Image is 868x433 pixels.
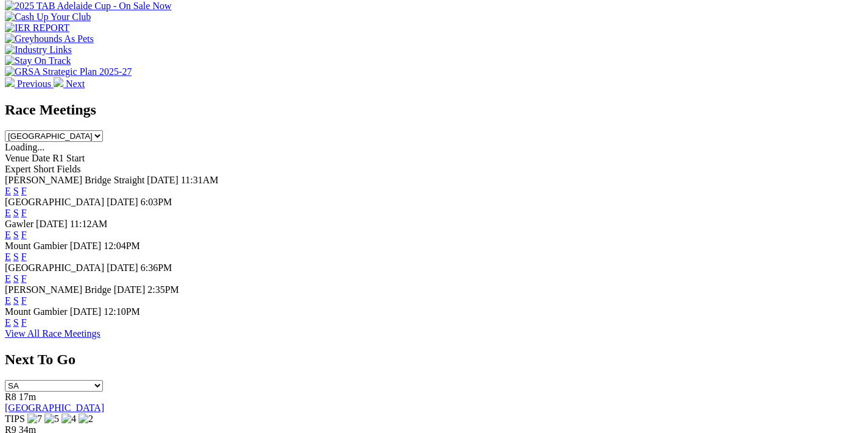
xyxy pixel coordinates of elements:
[141,197,172,207] span: 6:03PM
[5,142,44,152] span: Loading...
[54,79,85,89] a: Next
[21,252,27,262] a: F
[114,284,146,295] span: [DATE]
[5,66,132,77] img: GRSA Strategic Plan 2025-27
[44,414,59,424] img: 5
[79,414,93,424] img: 2
[104,241,140,251] span: 12:04PM
[5,252,11,262] a: E
[13,295,19,306] a: S
[147,175,178,185] span: [DATE]
[19,392,36,402] span: 17m
[13,252,19,262] a: S
[13,230,19,240] a: S
[5,273,11,284] a: E
[5,208,11,218] a: E
[21,273,27,284] a: F
[104,306,140,317] span: 12:10PM
[13,273,19,284] a: S
[5,241,68,251] span: Mount Gambier
[5,230,11,240] a: E
[36,219,68,229] span: [DATE]
[181,175,219,185] span: 11:31AM
[141,262,172,273] span: 6:36PM
[62,414,76,424] img: 4
[21,230,27,240] a: F
[5,284,111,295] span: [PERSON_NAME] Bridge
[107,262,138,273] span: [DATE]
[21,317,27,328] a: F
[5,79,54,89] a: Previous
[17,79,51,89] span: Previous
[5,414,25,424] span: TIPS
[5,306,68,317] span: Mount Gambier
[5,44,72,55] img: Industry Links
[5,1,172,12] img: 2025 TAB Adelaide Cup - On Sale Now
[5,295,11,306] a: E
[5,262,104,273] span: [GEOGRAPHIC_DATA]
[52,153,85,163] span: R1 Start
[54,77,63,87] img: chevron-right-pager-white.svg
[5,392,16,402] span: R8
[32,153,50,163] span: Date
[70,306,102,317] span: [DATE]
[5,197,104,207] span: [GEOGRAPHIC_DATA]
[5,12,91,23] img: Cash Up Your Club
[57,164,80,174] span: Fields
[5,102,863,118] h2: Race Meetings
[5,186,11,196] a: E
[70,219,108,229] span: 11:12AM
[21,295,27,306] a: F
[13,317,19,328] a: S
[5,33,94,44] img: Greyhounds As Pets
[13,186,19,196] a: S
[34,164,55,174] span: Short
[5,23,69,33] img: IER REPORT
[147,284,179,295] span: 2:35PM
[5,403,104,413] a: [GEOGRAPHIC_DATA]
[5,77,15,87] img: chevron-left-pager-white.svg
[21,186,27,196] a: F
[5,55,71,66] img: Stay On Track
[5,164,31,174] span: Expert
[5,219,34,229] span: Gawler
[5,351,863,368] h2: Next To Go
[21,208,27,218] a: F
[70,241,102,251] span: [DATE]
[5,175,144,185] span: [PERSON_NAME] Bridge Straight
[107,197,138,207] span: [DATE]
[5,153,29,163] span: Venue
[66,79,85,89] span: Next
[5,328,101,339] a: View All Race Meetings
[27,414,42,424] img: 7
[5,317,11,328] a: E
[13,208,19,218] a: S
